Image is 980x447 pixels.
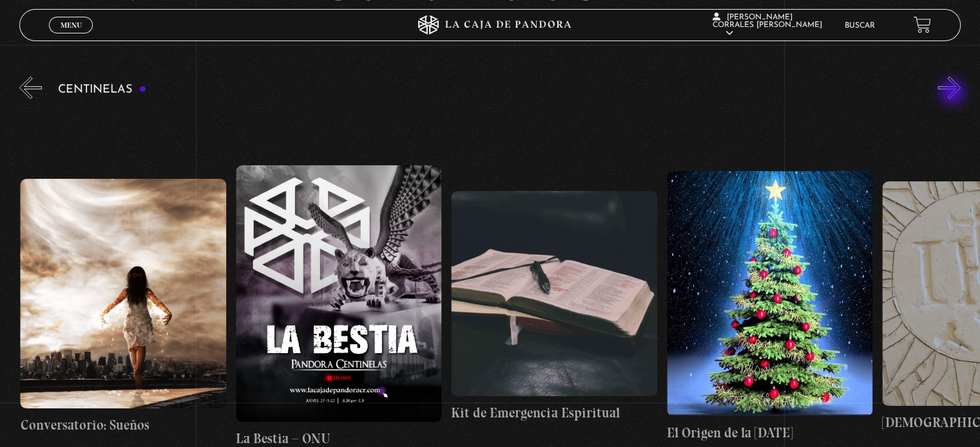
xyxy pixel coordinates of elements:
h4: El Origen de la [DATE] [667,423,872,443]
a: View your shopping cart [914,16,931,33]
h4: Conversatorio: Sueños [20,415,226,435]
span: Menu [61,21,82,29]
span: Cerrar [56,32,86,41]
button: Previous [19,77,42,99]
a: Buscar [845,22,875,30]
h4: Kit de Emergencia Espiritual [451,403,657,423]
h3: Centinelas [58,84,146,96]
button: Next [938,77,961,99]
span: [PERSON_NAME] Corrales [PERSON_NAME] [713,14,822,37]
